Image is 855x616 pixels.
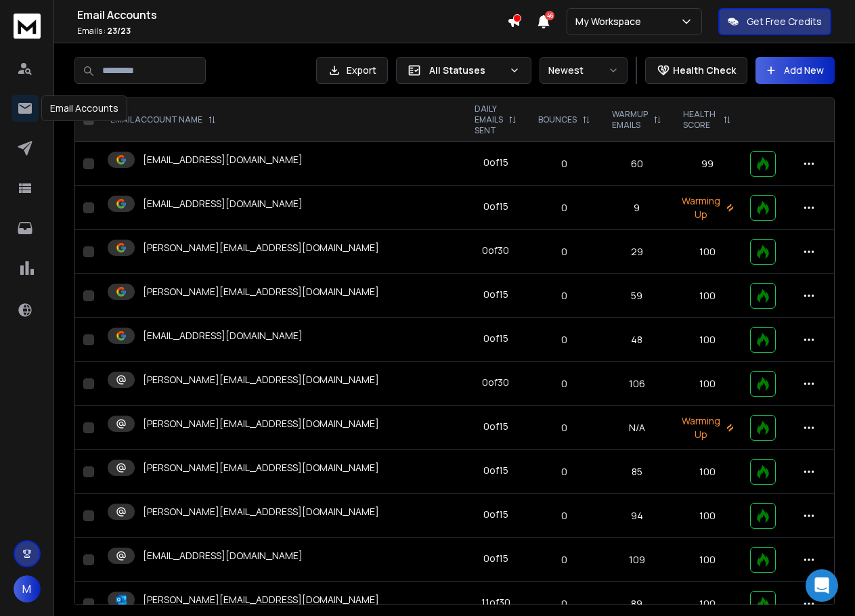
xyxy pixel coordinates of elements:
p: [PERSON_NAME][EMAIL_ADDRESS][DOMAIN_NAME] [143,285,379,299]
div: EMAIL ACCOUNT NAME [110,114,216,125]
p: HEALTH SCORE [683,109,718,131]
button: M [14,575,41,602]
p: My Workspace [575,15,646,28]
p: 0 [535,289,593,303]
td: 94 [601,494,672,538]
p: All Statuses [429,64,504,77]
div: Email Accounts [41,95,127,121]
button: Add New [755,57,835,84]
p: 0 [535,201,593,215]
p: [PERSON_NAME][EMAIL_ADDRESS][DOMAIN_NAME] [143,593,379,607]
p: 0 [535,421,593,435]
p: 0 [535,377,593,391]
div: 0 of 30 [482,244,509,257]
div: 0 of 30 [482,376,509,389]
p: [PERSON_NAME][EMAIL_ADDRESS][DOMAIN_NAME] [143,241,379,255]
p: Emails : [77,26,507,37]
p: Health Check [673,64,736,77]
td: 29 [601,230,672,274]
div: 0 of 15 [483,156,508,169]
td: 109 [601,538,672,582]
td: 100 [672,494,742,538]
td: 100 [672,230,742,274]
button: Health Check [645,57,747,84]
span: 23 / 23 [107,25,131,37]
div: 0 of 15 [483,552,508,565]
td: 100 [672,274,742,318]
p: DAILY EMAILS SENT [475,104,503,136]
div: 0 of 15 [483,420,508,433]
p: [PERSON_NAME][EMAIL_ADDRESS][DOMAIN_NAME] [143,461,379,475]
td: 60 [601,142,672,186]
td: 106 [601,362,672,406]
p: 0 [535,465,593,479]
span: 46 [545,11,554,20]
div: 0 of 15 [483,200,508,213]
td: 100 [672,362,742,406]
td: 100 [672,538,742,582]
p: [EMAIL_ADDRESS][DOMAIN_NAME] [143,329,303,343]
div: Open Intercom Messenger [806,569,838,602]
p: [EMAIL_ADDRESS][DOMAIN_NAME] [143,549,303,563]
p: 0 [535,553,593,567]
p: [EMAIL_ADDRESS][DOMAIN_NAME] [143,197,303,211]
div: 0 of 15 [483,288,508,301]
p: 0 [535,245,593,259]
p: 0 [535,597,593,611]
p: [PERSON_NAME][EMAIL_ADDRESS][DOMAIN_NAME] [143,373,379,387]
div: 0 of 15 [483,464,508,477]
td: 100 [672,318,742,362]
p: 0 [535,333,593,347]
p: Warming Up [680,414,734,441]
td: 9 [601,186,672,230]
td: 100 [672,450,742,494]
button: Get Free Credits [718,8,831,35]
p: [PERSON_NAME][EMAIL_ADDRESS][DOMAIN_NAME] [143,505,379,519]
p: BOUNCES [538,114,577,125]
p: WARMUP EMAILS [612,109,648,131]
p: Warming Up [680,194,734,221]
p: 0 [535,157,593,171]
div: 0 of 15 [483,508,508,521]
div: 11 of 30 [481,596,510,609]
h1: Email Accounts [77,7,507,23]
td: N/A [601,406,672,450]
div: 0 of 15 [483,332,508,345]
td: 99 [672,142,742,186]
td: 85 [601,450,672,494]
p: 0 [535,509,593,523]
button: Newest [540,57,628,84]
button: Export [316,57,388,84]
p: [EMAIL_ADDRESS][DOMAIN_NAME] [143,153,303,167]
p: Get Free Credits [747,15,822,28]
p: [PERSON_NAME][EMAIL_ADDRESS][DOMAIN_NAME] [143,417,379,431]
img: logo [14,14,41,39]
td: 59 [601,274,672,318]
td: 48 [601,318,672,362]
